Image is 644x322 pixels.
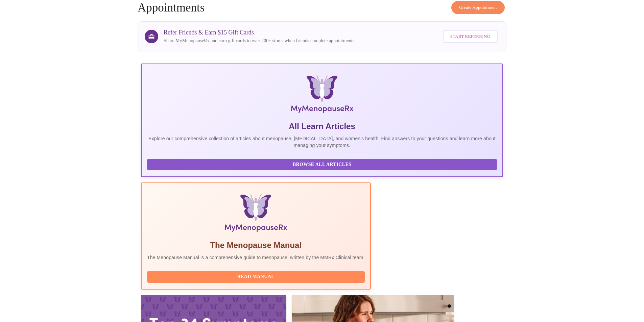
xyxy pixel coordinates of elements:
button: Start Referring [443,30,498,43]
img: Menopause Manual [182,194,330,234]
button: Read Manual [147,271,365,283]
h3: Refer Friends & Earn $15 Gift Cards [164,29,354,36]
p: Share MyMenopauseRx and earn gift cards to over 200+ stores when friends complete appointments [164,38,354,44]
a: Read Manual [147,273,366,279]
img: MyMenopauseRx Logo [201,75,443,116]
a: Browse All Articles [147,161,499,167]
p: Explore our comprehensive collection of articles about menopause, [MEDICAL_DATA], and women's hea... [147,135,497,149]
button: Create Appointment [451,1,505,14]
span: Start Referring [450,33,490,41]
span: Create Appointment [459,4,497,11]
p: The Menopause Manual is a comprehensive guide to menopause, written by the MMRx Clinical team. [147,254,365,261]
a: Start Referring [441,27,499,46]
span: Read Manual [154,273,358,281]
span: Browse All Articles [154,160,490,169]
h5: All Learn Articles [147,121,497,132]
h4: Appointments [138,1,506,15]
button: Browse All Articles [147,159,497,171]
h5: The Menopause Manual [147,240,365,251]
